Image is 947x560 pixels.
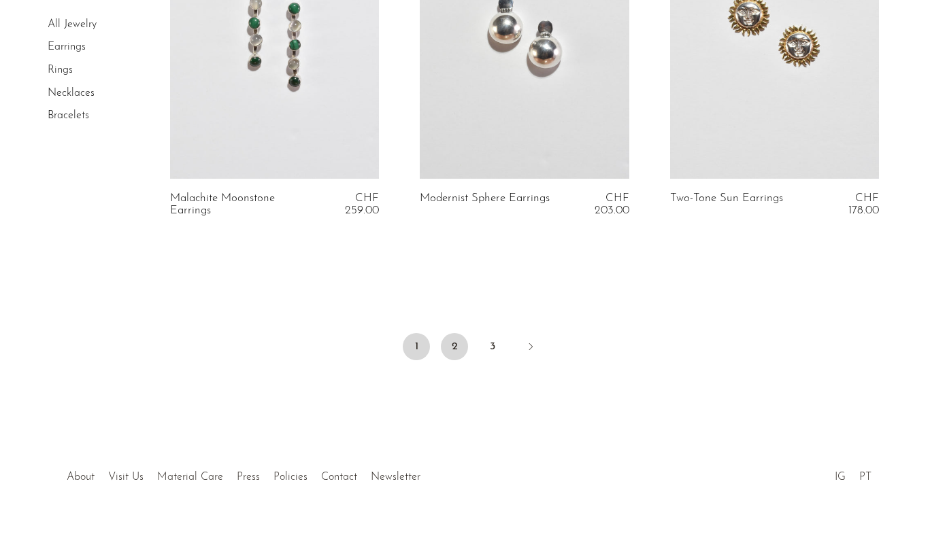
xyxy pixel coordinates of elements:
[479,333,506,360] a: 3
[403,333,430,360] span: 1
[859,472,871,483] a: PT
[670,192,783,217] a: Two-Tone Sun Earrings
[828,461,878,487] ul: Social Medias
[595,192,629,216] span: CHF 203.00
[517,333,544,363] a: Next
[441,333,468,360] a: 2
[237,472,260,483] a: Press
[273,472,308,483] a: Policies
[48,42,86,53] a: Earrings
[848,192,879,216] span: CHF 178.00
[48,65,73,75] a: Rings
[345,192,379,216] span: CHF 259.00
[60,461,427,487] ul: Quick links
[48,110,89,121] a: Bracelets
[157,472,223,483] a: Material Care
[108,472,144,483] a: Visit Us
[321,472,357,483] a: Contact
[67,472,95,483] a: About
[170,192,308,217] a: Malachite Moonstone Earrings
[835,472,846,483] a: IG
[48,19,97,30] a: All Jewelry
[48,88,95,99] a: Necklaces
[420,192,550,217] a: Modernist Sphere Earrings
